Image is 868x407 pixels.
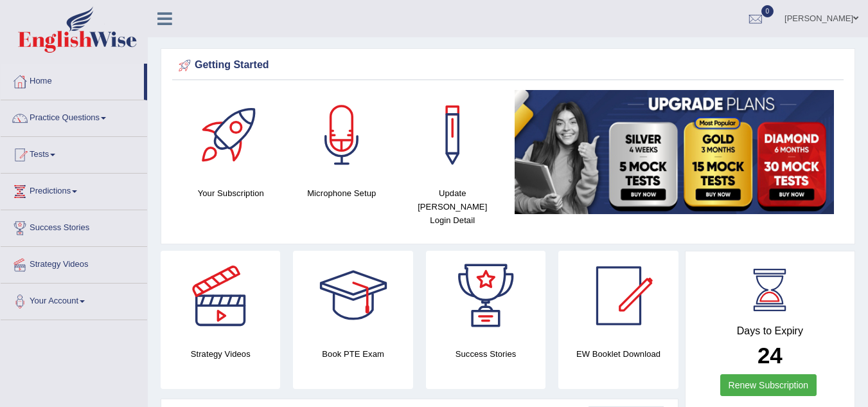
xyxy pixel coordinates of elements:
[700,325,840,337] h4: Days to Expiry
[1,247,147,279] a: Strategy Videos
[1,284,147,316] a: Your Account
[161,347,280,361] h4: Strategy Videos
[558,347,678,361] h4: EW Booklet Download
[1,210,147,242] a: Success Stories
[293,347,412,361] h4: Book PTE Exam
[1,174,147,206] a: Predictions
[1,100,147,132] a: Practice Questions
[426,347,545,361] h4: Success Stories
[515,90,835,214] img: small5.jpg
[175,56,840,75] div: Getting Started
[720,374,817,396] a: Renew Subscription
[182,186,280,200] h4: Your Subscription
[403,186,502,227] h4: Update [PERSON_NAME] Login Detail
[293,186,391,200] h4: Microphone Setup
[1,64,144,96] a: Home
[1,137,147,169] a: Tests
[757,343,783,368] b: 24
[761,5,774,17] span: 0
